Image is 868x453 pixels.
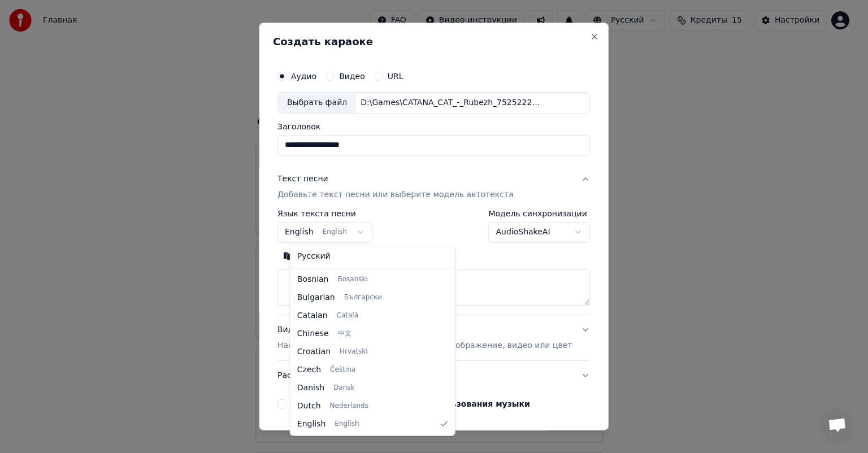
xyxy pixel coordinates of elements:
[297,310,328,321] span: Catalan
[297,328,329,339] span: Chinese
[297,400,321,412] span: Dutch
[297,382,324,394] span: Danish
[335,420,359,429] span: English
[297,419,326,430] span: English
[337,275,367,284] span: Bosanski
[297,292,335,303] span: Bulgarian
[330,365,355,374] span: Čeština
[337,311,358,320] span: Català
[297,251,331,262] span: Русский
[344,293,382,302] span: Български
[338,329,351,338] span: 中文
[297,346,331,358] span: Croatian
[297,274,329,285] span: Bosnian
[340,347,368,356] span: Hrvatski
[330,402,368,411] span: Nederlands
[333,384,354,393] span: Dansk
[297,364,321,376] span: Czech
